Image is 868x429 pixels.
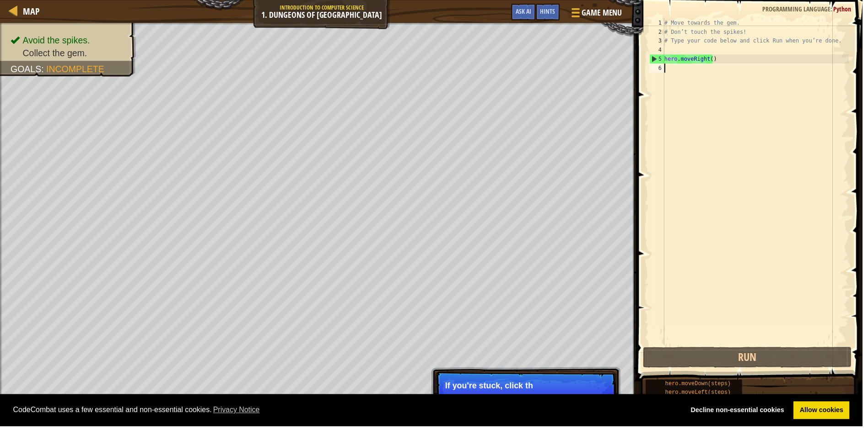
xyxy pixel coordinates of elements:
button: Ask AI [514,4,539,21]
span: Incomplete [47,64,105,74]
span: Ask AI [519,7,534,16]
button: Run [647,349,857,370]
span: hero.moveLeft(steps) [669,392,735,398]
span: Programming language [767,5,836,13]
a: deny cookies [689,404,795,422]
span: CodeCombat uses a few essential and non-essential cookies. [13,406,682,419]
a: learn more about cookies [213,406,263,419]
span: Collect the gem. [23,48,88,58]
span: Python [839,5,857,13]
span: Goals [11,64,42,74]
span: hero.moveDown(steps) [669,383,735,389]
div: 1 [653,18,669,27]
span: : [42,64,47,74]
span: Hints [544,7,559,16]
p: If you're stuck, click th [448,383,610,392]
div: 3 [653,37,669,46]
img: portrait.png [650,392,667,409]
button: Game Menu [568,4,631,25]
div: 4 [653,46,669,55]
div: 2 [653,27,669,37]
a: Map [18,5,40,17]
span: Game Menu [585,7,626,19]
a: allow cookies [798,404,855,422]
li: Avoid the spikes. [11,34,127,47]
span: Avoid the spikes. [23,36,91,46]
div: 6 [653,64,669,73]
span: : [836,5,839,13]
li: Collect the gem. [11,47,127,60]
span: Map [23,5,40,17]
div: 5 [654,55,669,64]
